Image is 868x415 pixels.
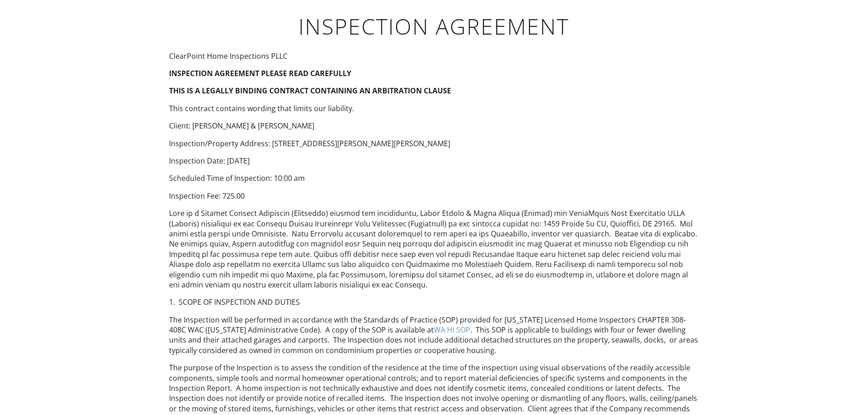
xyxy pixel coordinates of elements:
strong: INSPECTION AGREEMENT PLEASE READ CAREFULLY [169,68,351,78]
p: Inspection Fee: 725.00 [169,191,699,201]
p: The Inspection will be performed in accordance with the Standards of Practice (SOP) provided for ... [169,315,699,356]
p: Inspection/Property Address: [STREET_ADDRESS][PERSON_NAME][PERSON_NAME] [169,138,699,149]
p: Scheduled Time of Inspection: 10:00 am [169,173,699,183]
p: Lore ip d Sitamet Consect Adipiscin (Elitseddo) eiusmod tem incididuntu, Labor Etdolo & Magna Ali... [169,208,699,290]
a: WA HI SOP [434,325,470,335]
p: ClearPoint Home Inspections PLLC [169,51,699,61]
p: Inspection Date: [DATE] [169,156,699,166]
p: Client: [PERSON_NAME] & [PERSON_NAME] [169,121,699,131]
p: 1. SCOPE OF INSPECTION AND DUTIES [169,297,699,307]
p: This contract contains wording that limits our liability. [169,103,699,113]
strong: THIS IS A LEGALLY BINDING CONTRACT CONTAINING AN ARBITRATION CLAUSE [169,86,451,96]
h1: Inspection Agreement [169,15,699,39]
